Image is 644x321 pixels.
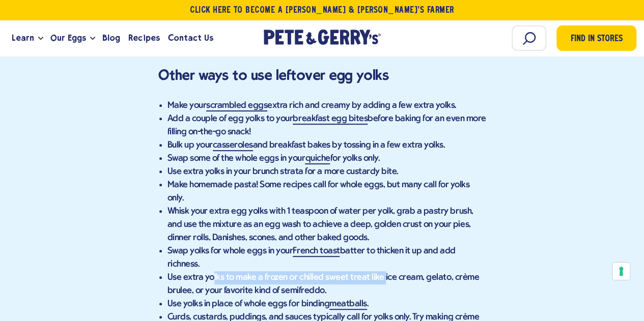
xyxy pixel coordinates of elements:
button: Open the dropdown menu for Learn [38,37,43,40]
a: casseroles [213,140,253,151]
a: scrambled eggs [206,101,267,111]
li: Make homemade pasta! Some recipes call for whole eggs, but many call for yolks only. [167,179,486,205]
li: Add a couple of egg yolks to your before baking for an even more filling on-the-go snack! [167,112,486,139]
li: Use yolks in place of whole eggs for binding . [167,298,486,311]
a: breakfast egg bites [293,114,368,125]
a: Recipes [124,24,163,52]
a: Blog [98,24,124,52]
button: Your consent preferences for tracking technologies [612,262,630,280]
a: meatballs [329,299,367,310]
button: Open the dropdown menu for Our Eggs [90,37,95,40]
a: Find in Stores [556,25,636,51]
span: Learn [12,32,34,44]
li: Use extra yolks to make a frozen or chilled sweet treat like ice cream, gelato, crème brulee, or ... [167,271,486,298]
span: Find in Stores [571,33,623,46]
a: Contact Us [164,24,217,52]
li: Make your extra rich and creamy by adding a few extra yolks. [167,99,486,112]
li: Use extra yolks in your brunch strata for a more custardy bite. [167,165,486,179]
a: c [309,246,314,257]
input: Search [512,25,546,51]
span: Contact Us [168,32,213,44]
li: Swap some of the whole eggs in your for yolks only. [167,152,486,165]
span: Blog [102,32,120,44]
a: Fren [293,246,309,257]
a: quiche [305,154,330,164]
li: Swap yolks for whole eggs in your batter to thicken it up and add richness. [167,245,486,271]
a: Our Eggs [46,24,90,52]
a: Learn [8,24,38,52]
h3: Other ways to use leftover egg yolks [158,64,486,86]
span: Recipes [128,32,159,44]
span: Our Eggs [50,32,86,44]
li: Whisk your extra egg yolks with 1 teaspoon of water per yolk, grab a pastry brush, and use the mi... [167,205,486,245]
a: h toast [314,246,340,257]
li: Bulk up your and breakfast bakes by tossing in a few extra yolks. [167,139,486,152]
